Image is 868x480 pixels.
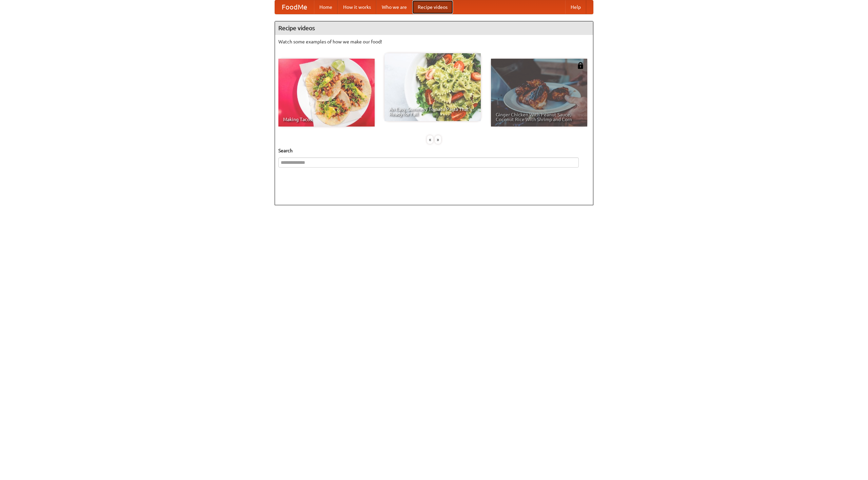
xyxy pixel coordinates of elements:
a: An Easy, Summery Tomato Pasta That's Ready for Fall [384,53,481,121]
div: » [435,135,441,144]
a: How it works [338,0,376,14]
a: Home [314,0,338,14]
h5: Search [278,147,590,154]
p: Watch some examples of how we make our food! [278,38,590,45]
a: Help [565,0,586,14]
a: Who we are [376,0,412,14]
h4: Recipe videos [275,21,593,35]
div: « [427,135,433,144]
a: Recipe videos [412,0,453,14]
img: 483408.png [577,62,584,69]
span: Making Tacos [283,117,370,122]
a: FoodMe [275,0,314,14]
a: Making Tacos [278,59,375,127]
span: An Easy, Summery Tomato Pasta That's Ready for Fall [389,107,476,116]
